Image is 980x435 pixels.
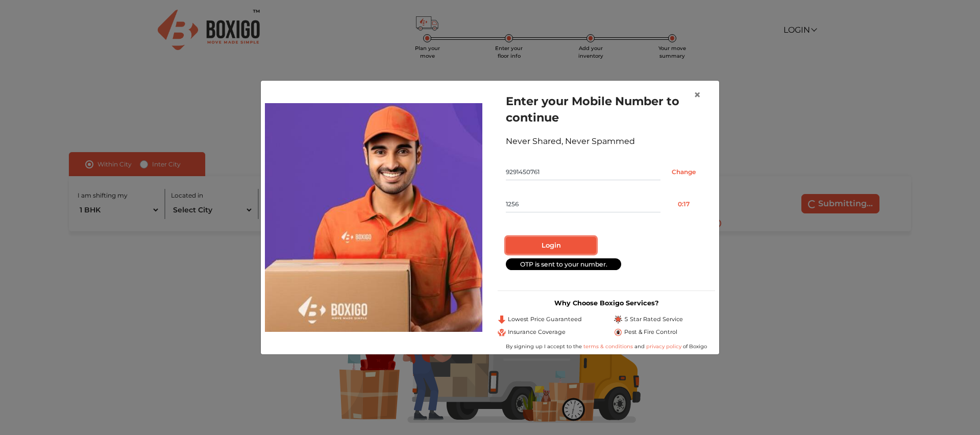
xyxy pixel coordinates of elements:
span: × [694,87,701,102]
img: relocation-img [265,103,482,332]
a: privacy policy [645,343,683,350]
div: Never Shared, Never Spammed [506,135,707,148]
div: By signing up I accept to the and of Boxigo [498,343,715,350]
span: Lowest Price Guaranteed [508,315,582,324]
div: OTP is sent to your number. [506,258,621,270]
button: 0:17 [660,196,707,212]
span: Pest & Fire Control [624,328,677,336]
input: Mobile No [506,164,660,180]
button: Login [506,237,596,254]
input: Enter OTP [506,196,660,212]
h1: Enter your Mobile Number to continue [506,93,707,126]
a: terms & conditions [583,343,634,350]
h3: Why Choose Boxigo Services? [498,299,715,307]
button: Close [685,81,709,109]
span: 5 Star Rated Service [624,315,683,324]
input: Change [660,164,707,180]
span: Insurance Coverage [508,328,566,336]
